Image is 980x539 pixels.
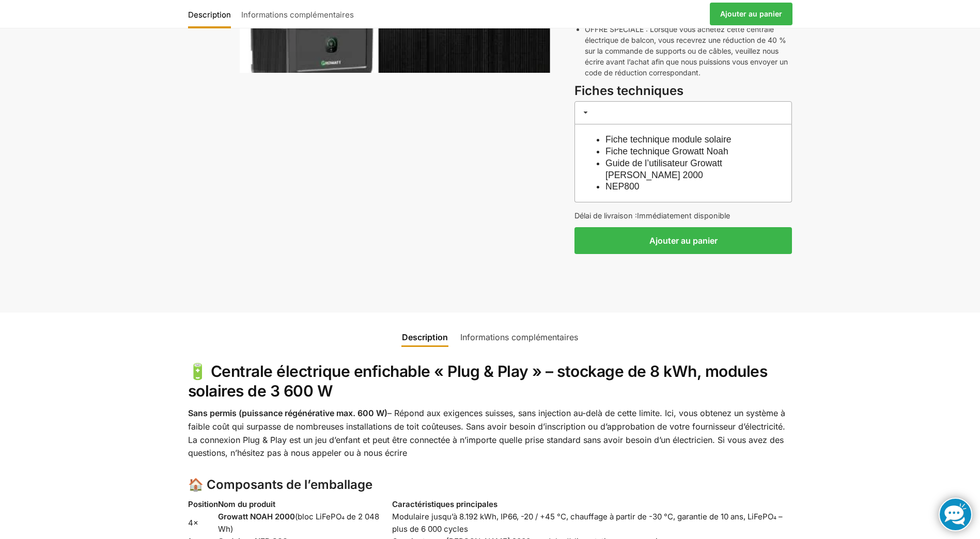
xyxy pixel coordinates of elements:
[188,476,792,494] h3: 🏠 Composants de l’emballage
[572,260,794,289] iframe: Sicherer Rahmen für schnelle Bezahlvorgänge
[637,211,730,220] span: Immédiatement disponible
[188,362,792,401] h2: 🔋 Centrale électrique enfichable « Plug & Play » – stockage de 8 kWh, modules solaires de 3 600 W
[188,408,387,418] strong: Sans permis (puissance régénérative max. 600 W)
[605,134,732,145] a: Fiche technique module solaire
[605,181,640,192] a: NEP800
[574,82,792,100] h3: Fiches techniques
[188,2,236,26] a: Description
[454,325,584,350] a: Informations complémentaires
[574,227,792,254] button: Ajouter au panier
[218,512,379,534] span: (bloc LiFePO₄ de 2 048 Wh)
[188,407,792,459] p: – Répond aux exigences suisses, sans injection au-delà de cette limite. Ici, vous obtenez un syst...
[218,498,392,511] th: Nom du produit
[188,498,218,511] th: Position
[710,3,792,25] a: Ajouter au panier
[236,2,359,26] a: Informations complémentaires
[605,146,728,156] a: Fiche technique Growatt Noah
[585,24,792,78] li: OFFRE SPÉCIALE : Lorsque vous achetez cette centrale électrique de balcon, vous recevrez une rédu...
[392,498,792,511] th: Caractéristiques principales
[605,158,722,180] a: Guide de l’utilisateur Growatt [PERSON_NAME] 2000
[392,512,783,534] span: Modulaire jusqu’à 8.192 kWh, IP66, -20 / +45 °C, chauffage à partir de -30 °C, garantie de 10 ans...
[574,211,730,220] span: Délai de livraison :
[218,512,295,521] strong: Growatt NOAH 2000
[396,325,454,350] a: Description
[188,511,218,535] td: 4×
